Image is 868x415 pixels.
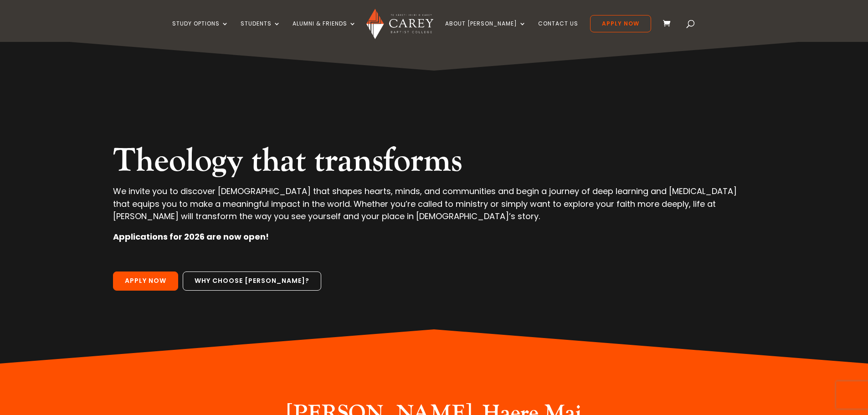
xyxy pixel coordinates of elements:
[293,20,356,42] a: Alumni & Friends
[113,272,178,291] a: Apply Now
[113,141,755,185] h2: Theology that transforms
[366,9,433,39] img: Carey Baptist College
[172,20,229,42] a: Study Options
[538,20,578,42] a: Contact Us
[445,20,526,42] a: About [PERSON_NAME]
[113,231,269,242] strong: Applications for 2026 are now open!
[590,15,651,32] a: Apply Now
[183,272,321,291] a: Why choose [PERSON_NAME]?
[113,185,755,231] p: We invite you to discover [DEMOGRAPHIC_DATA] that shapes hearts, minds, and communities and begin...
[241,20,281,42] a: Students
